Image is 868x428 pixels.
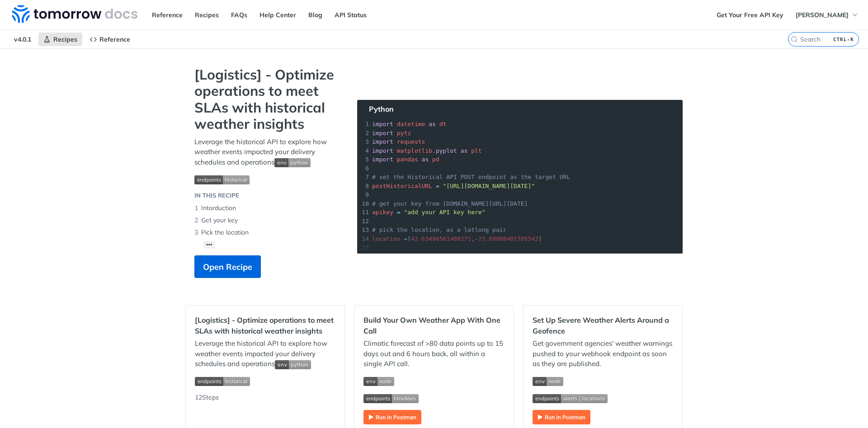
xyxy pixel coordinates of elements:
p: Leverage the historical API to explore how weather events impacted your delivery schedules and op... [195,339,335,369]
span: [PERSON_NAME] [796,11,849,19]
img: endpoint [533,394,608,403]
a: Get Your Free API Key [712,8,788,22]
span: Expand image [275,359,311,368]
h2: Set Up Severe Weather Alerts Around a Geofence [533,315,673,336]
a: Blog [303,8,327,22]
span: v4.0.1 [9,33,36,46]
button: ••• [203,241,215,249]
a: Help Center [255,8,301,22]
img: Run in Postman [533,410,590,424]
img: env [533,377,563,386]
span: Expand image [274,158,311,166]
a: Expand image [363,412,421,421]
span: Expand image [533,393,673,403]
h2: [Logistics] - Optimize operations to meet SLAs with historical weather insights [195,315,335,336]
li: Pick the location [194,226,339,239]
span: Recipes [53,35,77,43]
img: endpoint [195,377,250,386]
span: Expand image [363,393,504,403]
a: API Status [330,8,372,22]
img: endpoint [194,175,250,184]
a: FAQs [226,8,252,22]
img: endpoint [363,394,419,403]
a: Reference [85,33,135,46]
p: Get government agencies' weather warnings pushed to your webhook endpoint as soon as they are pub... [533,339,673,369]
p: Climatic forecast of >80 data points up to 15 days out and 6 hours back, all within a single API ... [363,339,504,369]
kbd: CTRL-K [831,35,856,44]
span: Reference [99,35,130,43]
h2: Build Your Own Weather App With One Call [363,315,504,336]
a: Recipes [38,33,82,46]
img: env [363,377,394,386]
span: Expand image [195,376,335,386]
li: Get your key [194,214,339,226]
img: env [274,158,311,167]
a: Expand image [533,412,590,421]
img: Tomorrow.io Weather API Docs [12,5,137,23]
button: [PERSON_NAME] [791,8,863,22]
div: IN THIS RECIPE [194,191,239,200]
p: Leverage the historical API to explore how weather events impacted your delivery schedules and op... [194,137,339,168]
img: Run in Postman [363,410,421,424]
span: Expand image [363,376,504,386]
span: Expand image [194,174,339,184]
img: env [275,360,311,369]
a: Recipes [190,8,224,22]
span: Open Recipe [203,261,252,273]
span: Expand image [533,376,673,386]
li: Intorduction [194,202,339,214]
svg: Search [791,36,798,43]
a: Reference [147,8,188,22]
strong: [Logistics] - Optimize operations to meet SLAs with historical weather insights [194,66,339,132]
button: Open Recipe [194,255,261,278]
